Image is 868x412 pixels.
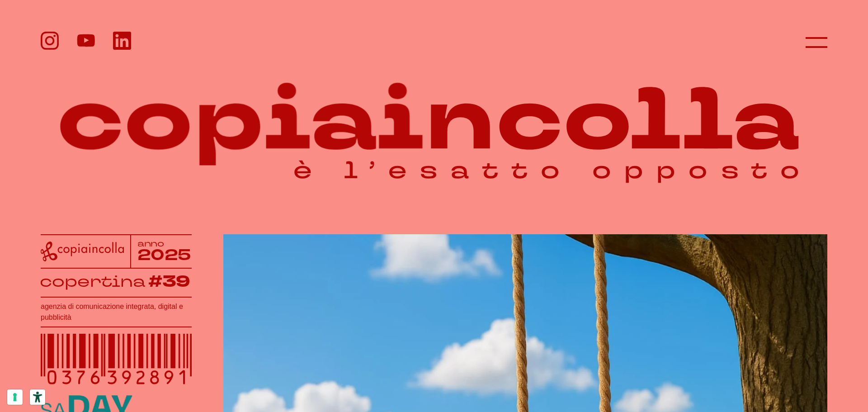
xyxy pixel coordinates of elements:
[137,245,192,266] tspan: 2025
[137,238,165,249] tspan: anno
[149,270,191,293] tspan: #39
[30,389,45,405] button: Strumenti di accessibilità
[40,271,145,292] tspan: copertina
[7,389,23,405] button: Le tue preferenze relative al consenso per le tecnologie di tracciamento
[41,301,192,323] h1: agenzia di comunicazione integrata, digital e pubblicità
